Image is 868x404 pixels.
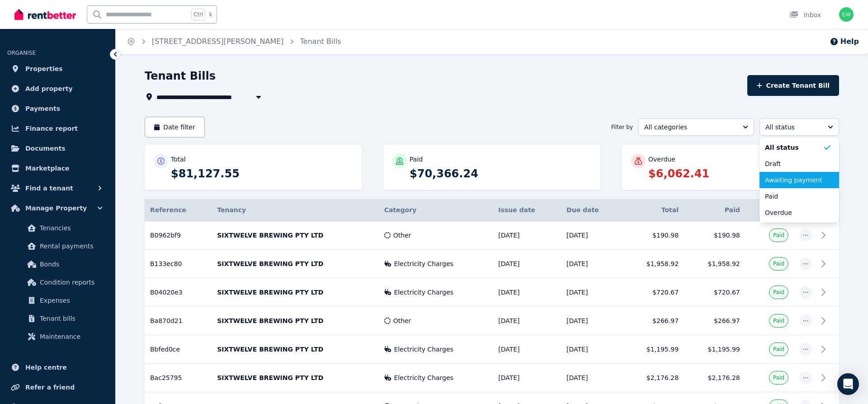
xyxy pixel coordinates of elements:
[393,231,411,240] span: Other
[765,123,821,132] span: All status
[25,103,60,114] span: Payments
[40,241,101,252] span: Rental payments
[11,273,104,291] a: Condition reports
[150,346,180,353] span: Bbfed0ce
[300,37,341,46] a: Tenant Bills
[217,316,373,325] p: SIXTWELVE BREWING PTY LTD
[747,75,839,96] button: Create Tenant Bill
[561,335,623,364] td: [DATE]
[212,199,378,221] th: Tenancy
[25,203,87,214] span: Manage Property
[171,166,353,181] p: $81,127.55
[765,192,823,201] span: Paid
[209,11,212,18] span: k
[765,159,823,168] span: Draft
[25,63,63,74] span: Properties
[25,362,67,373] span: Help centre
[759,138,839,223] ul: All status
[394,288,453,297] span: Electricity Charges
[40,259,101,270] span: Bonds
[25,83,73,94] span: Add property
[561,199,623,221] th: Due date
[217,259,373,268] p: SIXTWELVE BREWING PTY LTD
[745,199,794,221] th: Status
[684,335,745,364] td: $1,195.99
[493,221,561,250] td: [DATE]
[7,80,108,98] a: Add property
[25,123,78,134] span: Finance report
[145,69,216,83] h1: Tenant Bills
[773,346,784,353] span: Paid
[40,277,101,288] span: Condition reports
[116,29,352,54] nav: Breadcrumb
[152,37,284,46] a: [STREET_ADDRESS][PERSON_NAME]
[40,223,101,233] span: Tenancies
[623,199,684,221] th: Total
[623,307,684,335] td: $266.97
[25,143,66,154] span: Documents
[561,278,623,307] td: [DATE]
[839,7,854,22] img: Errol Weber
[393,316,411,325] span: Other
[379,199,493,221] th: Category
[648,166,830,181] p: $6,062.41
[759,119,839,136] button: All status
[40,313,101,324] span: Tenant bills
[410,155,423,164] p: Paid
[217,231,373,240] p: SIXTWELVE BREWING PTY LTD
[394,259,453,268] span: Electricity Charges
[684,250,745,278] td: $1,958.92
[684,364,745,392] td: $2,176.28
[623,335,684,364] td: $1,195.99
[493,307,561,335] td: [DATE]
[40,331,101,342] span: Maintenance
[150,232,181,239] span: B0962bf9
[7,199,108,217] button: Manage Property
[493,278,561,307] td: [DATE]
[765,176,823,185] span: Awaiting payment
[561,250,623,278] td: [DATE]
[611,124,633,131] span: Filter by
[14,8,76,21] img: RentBetter
[623,278,684,307] td: $720.67
[7,159,108,177] a: Marketplace
[150,317,183,324] span: Ba870d21
[493,250,561,278] td: [DATE]
[648,155,675,164] p: Overdue
[217,373,373,382] p: SIXTWELVE BREWING PTY LTD
[394,345,453,354] span: Electricity Charges
[150,260,182,267] span: B133ec80
[7,60,108,78] a: Properties
[561,364,623,392] td: [DATE]
[7,119,108,138] a: Finance report
[11,309,104,328] a: Tenant bills
[830,36,859,47] button: Help
[11,255,104,273] a: Bonds
[11,291,104,309] a: Expenses
[773,289,784,296] span: Paid
[623,221,684,250] td: $190.98
[773,232,784,239] span: Paid
[837,373,859,395] div: Open Intercom Messenger
[638,119,754,136] button: All categories
[644,123,736,132] span: All categories
[394,373,453,382] span: Electricity Charges
[493,364,561,392] td: [DATE]
[561,307,623,335] td: [DATE]
[40,295,101,306] span: Expenses
[150,374,182,381] span: Bac25795
[765,143,823,152] span: All status
[150,289,183,296] span: B04020e3
[684,221,745,250] td: $190.98
[623,364,684,392] td: $2,176.28
[773,374,784,381] span: Paid
[493,335,561,364] td: [DATE]
[7,358,108,376] a: Help centre
[7,100,108,118] a: Payments
[7,50,36,56] span: ORGANISE
[684,199,745,221] th: Paid
[11,237,104,255] a: Rental payments
[7,378,108,396] a: Refer a friend
[773,260,784,267] span: Paid
[684,278,745,307] td: $720.67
